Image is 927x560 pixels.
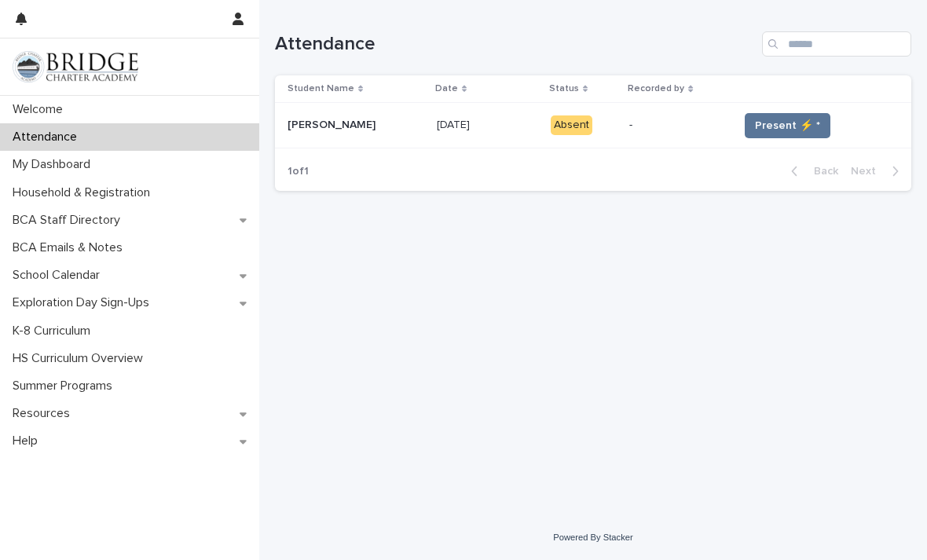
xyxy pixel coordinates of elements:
[804,166,838,177] span: Back
[6,185,163,200] p: Household & Registration
[549,80,579,97] p: Status
[288,115,379,132] p: [PERSON_NAME]
[6,213,133,228] p: BCA Staff Directory
[288,80,354,97] p: Student Name
[6,268,112,283] p: School Calendar
[845,164,911,178] button: Next
[755,118,820,134] span: Present ⚡ *
[6,351,156,366] p: HS Curriculum Overview
[628,80,684,97] p: Recorded by
[6,434,50,448] p: Help
[745,113,830,138] button: Present ⚡ *
[551,115,592,135] div: Absent
[779,164,845,178] button: Back
[437,115,473,132] p: [DATE]
[6,406,82,421] p: Resources
[275,103,911,148] tr: [PERSON_NAME][PERSON_NAME] [DATE][DATE] Absent-Present ⚡ *
[553,533,632,542] a: Powered By Stacker
[6,102,75,117] p: Welcome
[6,240,135,255] p: BCA Emails & Notes
[629,119,725,132] p: -
[6,157,103,172] p: My Dashboard
[275,33,756,56] h1: Attendance
[762,31,911,57] input: Search
[275,152,321,191] p: 1 of 1
[435,80,458,97] p: Date
[6,130,90,145] p: Attendance
[851,166,885,177] span: Next
[6,295,162,310] p: Exploration Day Sign-Ups
[6,379,125,393] p: Summer Programs
[13,51,138,82] img: V1C1m3IdTEidaUdm9Hs0
[6,324,103,339] p: K-8 Curriculum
